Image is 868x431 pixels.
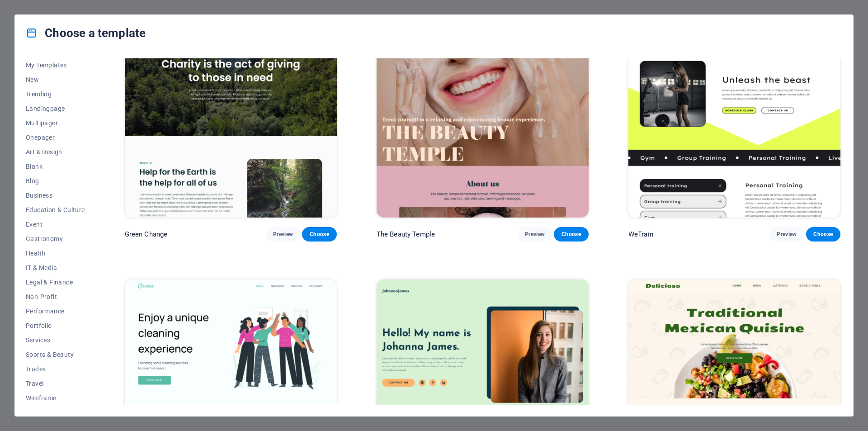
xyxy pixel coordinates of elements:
button: Trending [26,87,85,101]
h4: Choose a template [26,26,146,40]
button: Onepager [26,130,85,145]
span: Choose [561,231,581,238]
button: Event [26,217,85,232]
button: Non-Profit [26,289,85,304]
button: Business [26,188,85,203]
span: Non-Profit [26,293,85,300]
span: Art & Design [26,148,85,156]
p: Green Change [125,230,168,239]
button: My Templates [26,58,85,72]
span: Education & Culture [26,206,85,213]
span: My Templates [26,62,85,69]
button: Sports & Beauty [26,347,85,362]
span: Preview [525,231,545,238]
span: Services [26,336,85,344]
button: Preview [518,227,552,242]
button: Portfolio [26,318,85,333]
span: Event [26,221,85,228]
span: Portfolio [26,322,85,329]
img: Green Change [125,22,337,217]
button: Education & Culture [26,203,85,217]
button: Choose [302,227,336,242]
button: Wireframe [26,391,85,405]
button: Gastronomy [26,232,85,246]
span: Sports & Beauty [26,351,85,358]
span: Blog [26,177,85,185]
span: Preview [777,231,797,238]
button: New [26,72,85,87]
span: Health [26,250,85,257]
p: WeTrain [628,230,653,239]
span: Travel [26,380,85,387]
span: Landingpage [26,105,85,112]
span: IT & Media [26,264,85,271]
button: Preview [769,227,804,242]
button: Landingpage [26,101,85,116]
button: Travel [26,376,85,391]
button: Health [26,246,85,260]
span: Trending [26,90,85,98]
span: Legal & Finance [26,279,85,286]
p: The Beauty Temple [377,230,435,239]
span: Business [26,192,85,199]
span: Blank [26,163,85,170]
span: Onepager [26,134,85,141]
button: Services [26,333,85,347]
span: Choose [309,231,329,238]
img: WeTrain [628,22,840,217]
button: Preview [266,227,300,242]
button: Choose [554,227,588,242]
img: The Beauty Temple [377,22,589,217]
button: Choose [806,227,840,242]
button: Legal & Finance [26,275,85,289]
button: Performance [26,304,85,318]
button: Art & Design [26,145,85,159]
span: Gastronomy [26,235,85,242]
button: Blog [26,174,85,188]
span: Trades [26,365,85,373]
span: Preview [273,231,293,238]
span: Wireframe [26,394,85,402]
button: Blank [26,159,85,174]
button: Multipager [26,116,85,130]
button: Trades [26,362,85,376]
span: New [26,76,85,83]
button: IT & Media [26,260,85,275]
span: Choose [813,231,833,238]
span: Multipager [26,119,85,127]
span: Performance [26,308,85,315]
